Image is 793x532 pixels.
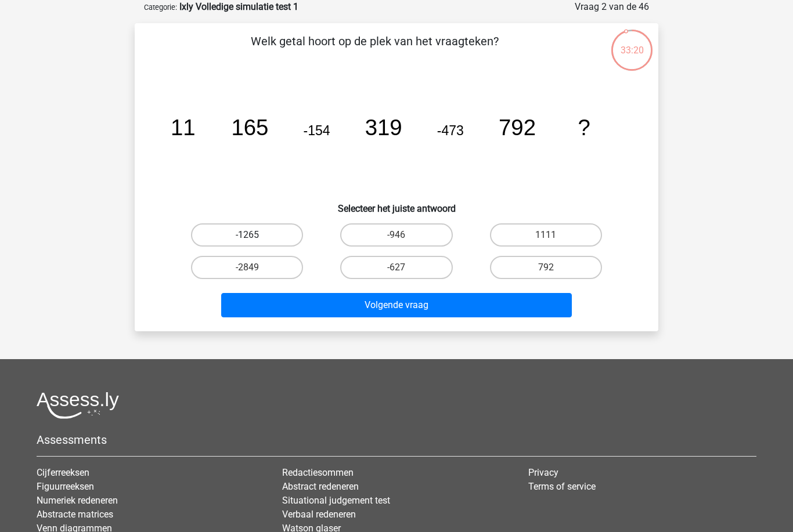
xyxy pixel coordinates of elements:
label: 1111 [490,223,602,247]
h6: Selecteer het juiste antwoord [153,194,640,214]
img: Assessly logo [37,392,119,419]
h5: Assessments [37,433,756,447]
tspan: 792 [499,115,536,140]
tspan: -473 [437,123,464,138]
label: -1265 [191,223,303,247]
label: -946 [340,223,452,247]
p: Welk getal hoort op de plek van het vraagteken? [153,32,596,67]
a: Figuurreeksen [37,481,94,492]
label: -627 [340,256,452,279]
tspan: -154 [304,123,330,138]
tspan: 165 [231,115,268,140]
label: 792 [490,256,602,279]
a: Verbaal redeneren [282,509,356,520]
small: Categorie: [144,3,177,12]
tspan: 319 [365,115,402,140]
strong: Ixly Volledige simulatie test 1 [179,1,298,12]
a: Cijferreeksen [37,467,89,478]
a: Abstract redeneren [282,481,359,492]
a: Redactiesommen [282,467,354,478]
a: Numeriek redeneren [37,495,118,506]
tspan: ? [578,115,590,140]
a: Situational judgement test [282,495,390,506]
button: Volgende vraag [221,293,572,317]
div: 33:20 [610,28,654,57]
a: Terms of service [528,481,596,492]
label: -2849 [191,256,303,279]
tspan: 11 [171,115,196,140]
a: Privacy [528,467,558,478]
a: Abstracte matrices [37,509,113,520]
